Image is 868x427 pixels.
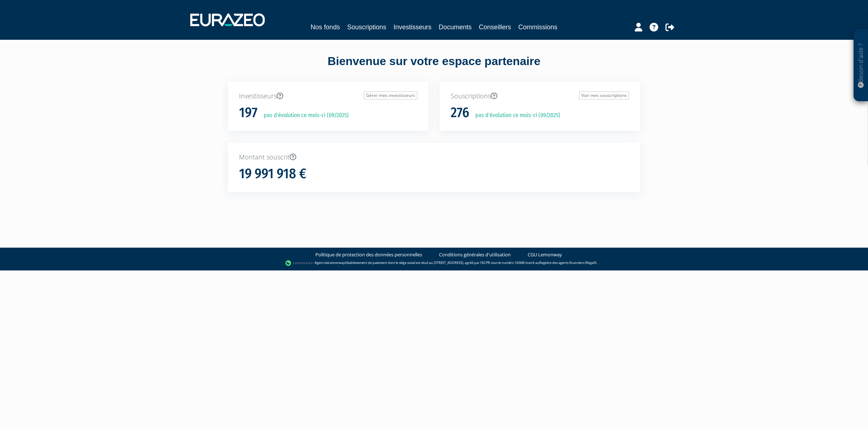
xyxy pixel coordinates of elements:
[528,251,562,258] a: CGU Lemonway
[259,111,349,120] p: pas d'évolution ce mois-ci (09/2025)
[451,105,469,120] h1: 276
[347,22,386,32] a: Souscriptions
[439,22,472,32] a: Documents
[285,260,313,267] img: logo-lemonway.png
[328,260,345,265] a: Lemonway
[857,33,865,98] p: Besoin d'aide ?
[439,251,511,258] a: Conditions générales d'utilisation
[239,166,306,182] h1: 19 991 918 €
[539,260,596,265] a: Registre des agents financiers (Regafi)
[579,91,629,99] a: Voir mes souscriptions
[7,260,861,267] div: - Agent de (établissement de paiement dont le siège social est situé au [STREET_ADDRESS], agréé p...
[364,91,417,99] a: Gérer mes investisseurs
[190,13,265,26] img: 1732889491-logotype_eurazeo_blanc_rvb.png
[518,22,557,32] a: Commissions
[451,91,629,101] p: Souscriptions
[311,22,340,32] a: Nos fonds
[239,105,258,120] h1: 197
[239,153,629,162] p: Montant souscrit
[315,251,422,258] a: Politique de protection des données personnelles
[393,22,431,32] a: Investisseurs
[239,91,417,101] p: Investisseurs
[222,53,646,81] div: Bienvenue sur votre espace partenaire
[470,111,560,120] p: pas d'évolution ce mois-ci (09/2025)
[479,22,511,32] a: Conseillers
